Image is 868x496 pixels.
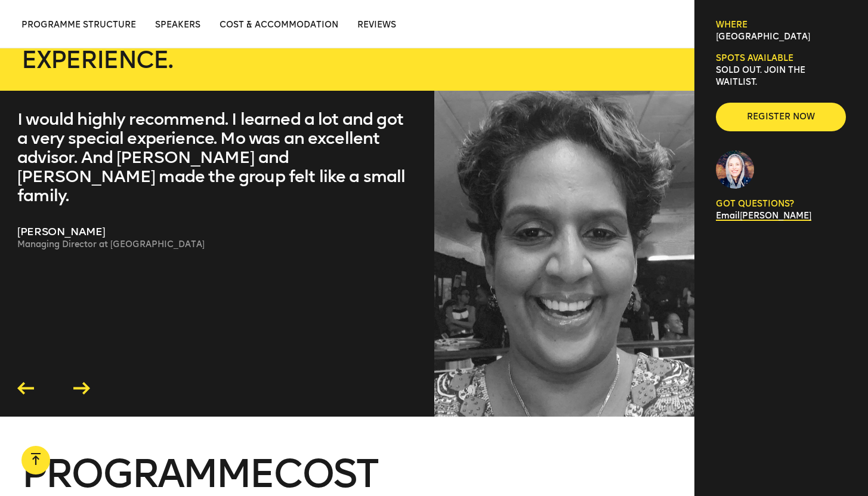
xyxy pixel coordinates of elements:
[17,239,408,251] p: Managing Director at [GEOGRAPHIC_DATA]
[716,19,846,31] h6: Where
[17,110,408,205] blockquote: I would highly recommend. I learned a lot and got a very special experience. Mo was an excellent ...
[716,64,846,88] p: SOLD OUT. Join the waitlist.
[155,20,200,30] span: Speakers
[21,20,136,30] span: Programme structure
[716,103,846,131] button: Register now
[17,224,408,239] p: [PERSON_NAME]
[716,53,846,64] h6: Spots available
[716,31,846,43] p: [GEOGRAPHIC_DATA]
[716,198,846,210] p: GOT QUESTIONS?
[716,211,811,221] a: Email[PERSON_NAME]
[220,20,338,30] span: Cost & Accommodation
[735,111,827,123] span: Register now
[357,20,396,30] span: Reviews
